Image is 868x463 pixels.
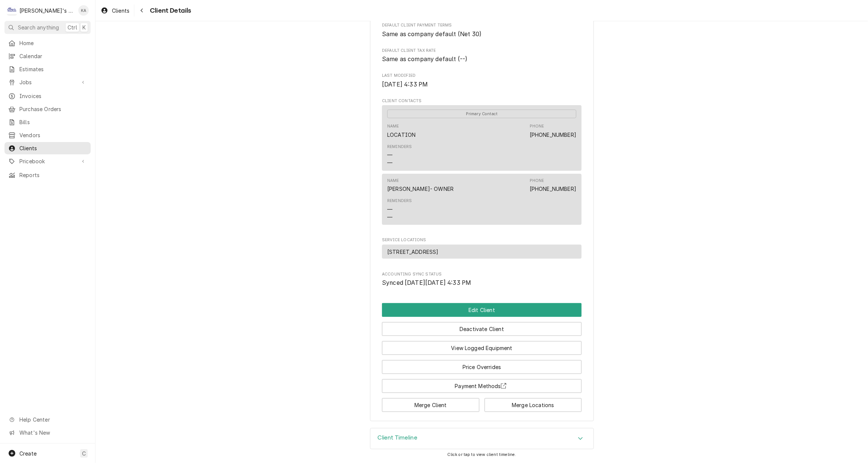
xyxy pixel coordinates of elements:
[382,341,582,355] button: View Logged Equipment
[19,144,87,152] span: Clients
[382,22,582,28] span: Default Client Payment Terms
[382,55,582,64] span: Default Client Tax Rate
[19,450,37,457] span: Create
[370,428,594,450] div: Client Timeline
[19,118,87,126] span: Bills
[98,4,132,17] a: Clients
[382,303,582,317] button: Edit Client
[382,48,582,64] div: Default Client Tax Rate
[530,123,576,138] div: Phone
[387,131,416,139] div: LOCATION
[387,185,454,193] div: [PERSON_NAME]- OWNER
[382,81,428,88] span: [DATE] 4:33 PM
[382,237,582,262] div: Service Locations
[19,157,76,165] span: Pricebook
[387,151,392,159] div: —
[382,278,582,287] span: Accounting Sync Status
[387,110,576,118] span: Primary Contact
[382,303,582,412] div: Button Group
[387,178,399,184] div: Name
[382,303,582,317] div: Button Group Row
[68,23,77,31] span: Ctrl
[382,336,582,355] div: Button Group Row
[19,131,87,139] span: Vendors
[382,271,582,287] div: Accounting Sync Status
[382,105,582,228] div: Client Contacts List
[530,132,576,138] a: [PHONE_NUMBER]
[4,142,91,154] a: Clients
[382,237,582,243] span: Service Locations
[387,144,412,150] div: Reminders
[485,398,582,412] button: Merge Locations
[382,48,582,54] span: Default Client Tax Rate
[148,6,191,16] span: Client Details
[19,39,87,47] span: Home
[382,379,582,393] button: Payment Methods
[4,76,91,88] a: Go to Jobs
[19,171,87,179] span: Reports
[382,398,479,412] button: Merge Client
[387,248,439,256] span: [STREET_ADDRESS]
[18,23,59,31] span: Search anything
[530,123,544,129] div: Phone
[78,5,89,16] div: Korey Austin's Avatar
[19,416,86,423] span: Help Center
[382,56,467,63] span: Same as company default (--)
[82,23,86,31] span: K
[387,144,412,167] div: Reminders
[382,22,582,38] div: Default Client Payment Terms
[387,123,399,129] div: Name
[82,450,86,457] span: C
[382,73,582,79] span: Last Modified
[4,50,91,62] a: Calendar
[382,317,582,336] div: Button Group Row
[382,245,582,262] div: Service Locations List
[387,198,412,221] div: Reminders
[530,178,544,184] div: Phone
[112,7,129,15] span: Clients
[4,103,91,115] a: Purchase Orders
[387,109,576,118] div: Primary
[382,355,582,374] div: Button Group Row
[4,129,91,141] a: Vendors
[19,78,76,86] span: Jobs
[4,155,91,167] a: Go to Pricebook
[136,4,148,16] button: Navigate back
[530,186,576,192] a: [PHONE_NUMBER]
[4,63,91,75] a: Estimates
[382,73,582,89] div: Last Modified
[4,90,91,102] a: Invoices
[382,174,582,225] div: Contact
[4,37,91,49] a: Home
[382,393,582,412] div: Button Group Row
[382,360,582,374] button: Price Overrides
[4,169,91,181] a: Reports
[4,21,91,34] button: Search anythingCtrlK
[370,428,593,449] button: Accordion Details Expand Trigger
[4,413,91,426] a: Go to Help Center
[382,245,582,259] div: Service Location
[382,279,471,286] span: Synced [DATE][DATE] 4:33 PM
[382,374,582,393] div: Button Group Row
[382,98,582,104] span: Client Contacts
[7,5,17,16] div: Clay's Refrigeration's Avatar
[382,31,482,38] span: Same as company default (Net 30)
[387,123,416,138] div: Name
[370,428,593,449] div: Accordion Header
[387,213,392,221] div: —
[448,452,516,457] span: Click or tap to view client timeline.
[4,116,91,128] a: Bills
[4,426,91,439] a: Go to What's New
[382,98,582,228] div: Client Contacts
[19,105,87,113] span: Purchase Orders
[382,105,582,170] div: Contact
[19,7,74,15] div: [PERSON_NAME]'s Refrigeration
[387,178,454,193] div: Name
[382,80,582,89] span: Last Modified
[387,205,392,213] div: —
[19,429,86,437] span: What's New
[382,30,582,39] span: Default Client Payment Terms
[19,92,87,100] span: Invoices
[7,5,17,16] div: C
[382,322,582,336] button: Deactivate Client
